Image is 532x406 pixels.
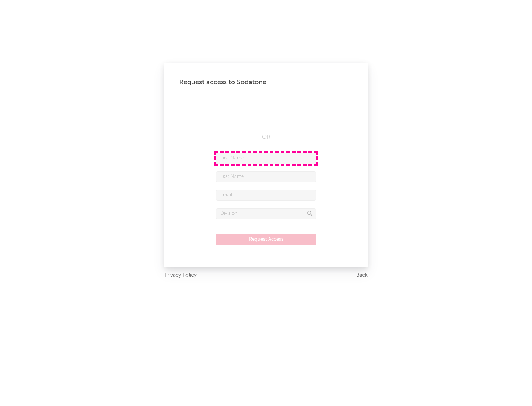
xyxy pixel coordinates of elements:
[356,271,368,280] a: Back
[216,190,316,201] input: Email
[216,171,316,182] input: Last Name
[216,133,316,142] div: OR
[164,271,197,280] a: Privacy Policy
[216,208,316,219] input: Division
[179,78,353,87] div: Request access to Sodatone
[216,234,316,245] button: Request Access
[216,153,316,164] input: First Name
